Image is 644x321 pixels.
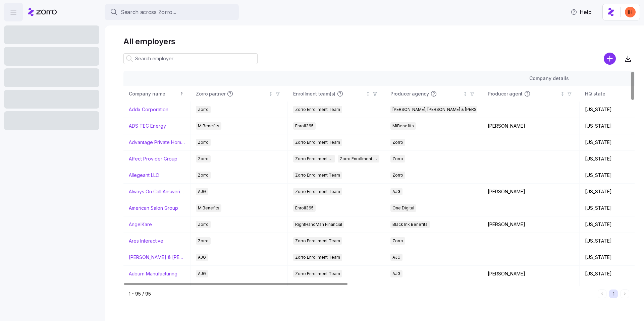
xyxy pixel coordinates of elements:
span: One Digital [392,204,414,212]
div: Sorted ascending [179,91,184,96]
a: Auburn Manufacturing [129,270,177,277]
a: Affect Provider Group [129,155,177,162]
td: [PERSON_NAME] [482,118,580,134]
span: Zorro Enrollment Experts [340,155,378,163]
button: Help [565,5,597,19]
span: Zorro Enrollment Team [295,106,340,113]
a: Advantage Private Home Care [129,139,185,146]
a: [PERSON_NAME] & [PERSON_NAME]'s [129,254,185,261]
span: AJG [392,188,400,195]
span: Enrollment team(s) [293,90,335,97]
a: Allegeant LLC [129,172,159,179]
span: Zorro [392,155,403,163]
span: AJG [198,270,206,277]
th: Company nameSorted ascending [123,86,191,102]
span: Zorro Enrollment Team [295,237,340,245]
span: Help [571,8,592,16]
span: Zorro Enrollment Team [295,270,340,277]
span: AJG [198,254,206,261]
a: AngelKare [129,221,152,228]
h1: All employers [123,36,635,47]
span: Zorro [198,106,209,113]
a: American Salon Group [129,205,178,211]
span: Producer agent [488,90,523,97]
svg: add icon [604,53,616,65]
span: MiBenefits [198,204,219,212]
span: Black Ink Benefits [392,221,428,228]
span: MiBenefits [392,122,414,130]
span: Zorro [198,221,209,228]
span: Zorro [198,155,209,163]
span: Enroll365 [295,122,314,130]
a: ADS TEC Energy [129,123,166,129]
div: Not sorted [366,91,370,96]
span: Enroll365 [295,204,314,212]
span: Zorro [392,139,403,146]
span: Zorro Enrollment Team [295,254,340,261]
span: Zorro [198,237,209,245]
span: Zorro Enrollment Team [295,139,340,146]
span: MiBenefits [198,122,219,130]
th: Producer agentNot sorted [482,86,580,102]
div: Not sorted [268,91,273,96]
input: Search employer [123,53,258,64]
span: Zorro [392,237,403,245]
div: Not sorted [463,91,468,96]
span: AJG [392,270,400,277]
span: [PERSON_NAME], [PERSON_NAME] & [PERSON_NAME] [392,106,498,113]
button: Search across Zorro... [105,4,239,20]
span: Zorro Enrollment Team [295,155,333,163]
td: [PERSON_NAME] [482,184,580,200]
span: Zorro [392,172,403,179]
a: Addx Corporation [129,106,168,113]
button: Next page [621,290,629,298]
th: Producer agencyNot sorted [385,86,482,102]
button: Previous page [598,290,606,298]
th: Enrollment team(s)Not sorted [288,86,385,102]
span: Zorro Enrollment Team [295,172,340,179]
img: f3711480c2c985a33e19d88a07d4c111 [625,7,636,17]
div: 1 - 95 / 95 [129,291,595,297]
th: Zorro partnerNot sorted [191,86,288,102]
span: AJG [392,254,400,261]
span: Search across Zorro... [121,8,176,16]
a: Ares Interactive [129,238,163,244]
a: Always On Call Answering Service [129,188,185,195]
span: Producer agency [390,90,429,97]
div: Company name [129,90,178,98]
span: Zorro [198,139,209,146]
td: [PERSON_NAME] [482,266,580,282]
span: Zorro Enrollment Team [295,188,340,195]
span: RightHandMan Financial [295,221,342,228]
button: 1 [609,290,618,298]
td: [PERSON_NAME] [482,216,580,233]
span: Zorro [198,172,209,179]
span: Zorro partner [196,90,225,97]
span: AJG [198,188,206,195]
div: Not sorted [560,91,565,96]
